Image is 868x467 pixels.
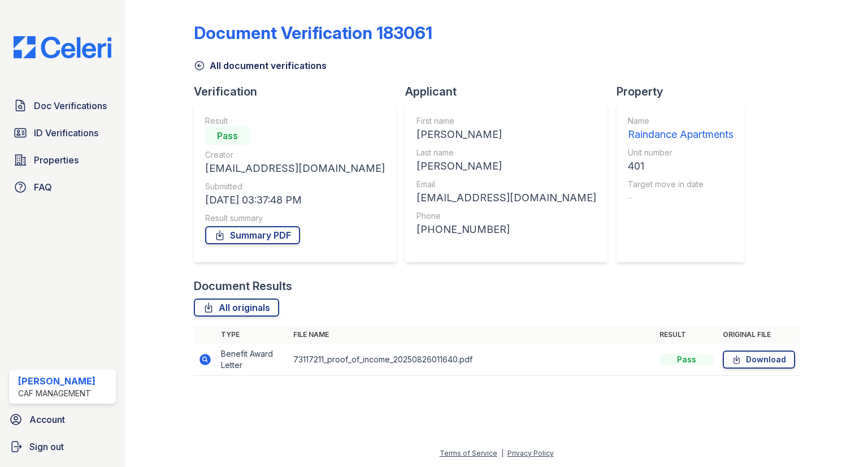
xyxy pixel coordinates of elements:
[34,153,79,167] span: Properties
[507,449,554,457] a: Privacy Policy
[205,115,385,127] div: Result
[18,374,96,388] div: [PERSON_NAME]
[628,115,734,127] div: Name
[205,181,385,192] div: Submitted
[5,408,120,431] a: Account
[416,127,596,142] div: [PERSON_NAME]
[628,179,734,190] div: Target move in date
[416,190,596,206] div: [EMAIL_ADDRESS][DOMAIN_NAME]
[194,23,432,43] div: Document Verification 183061
[9,94,116,117] a: Doc Verifications
[9,122,116,144] a: ID Verifications
[34,126,98,140] span: ID Verifications
[289,344,655,376] td: 73117211_proof_of_income_20250826011640.pdf
[440,449,497,457] a: Terms of Service
[416,147,596,158] div: Last name
[659,354,714,365] div: Pass
[416,115,596,127] div: First name
[628,115,734,142] a: Name Raindance Apartments
[205,192,385,208] div: [DATE] 03:37:48 PM
[29,440,64,453] span: Sign out
[289,326,655,344] th: File name
[194,278,292,294] div: Document Results
[216,344,289,376] td: Benefit Award Letter
[194,84,405,100] div: Verification
[205,213,385,224] div: Result summary
[216,326,289,344] th: Type
[405,84,617,100] div: Applicant
[5,36,120,58] img: CE_Logo_Blue-a8612792a0a2168367f1c8372b55b34899dd931a85d93a1a3d3e32e68fde9ad4.png
[416,158,596,174] div: [PERSON_NAME]
[416,222,596,237] div: [PHONE_NUMBER]
[655,326,718,344] th: Result
[205,127,250,145] div: Pass
[34,180,52,194] span: FAQ
[18,388,96,399] div: CAF Management
[617,84,754,100] div: Property
[628,147,734,158] div: Unit number
[628,158,734,174] div: 401
[501,449,504,457] div: |
[194,299,279,317] a: All originals
[205,161,385,176] div: [EMAIL_ADDRESS][DOMAIN_NAME]
[194,59,327,72] a: All document verifications
[416,179,596,190] div: Email
[416,210,596,222] div: Phone
[718,326,800,344] th: Original file
[9,149,116,171] a: Properties
[9,176,116,198] a: FAQ
[205,149,385,161] div: Creator
[628,127,734,142] div: Raindance Apartments
[628,190,734,206] div: -
[723,351,795,369] a: Download
[34,99,107,113] span: Doc Verifications
[5,435,120,458] a: Sign out
[29,413,65,426] span: Account
[205,226,300,244] a: Summary PDF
